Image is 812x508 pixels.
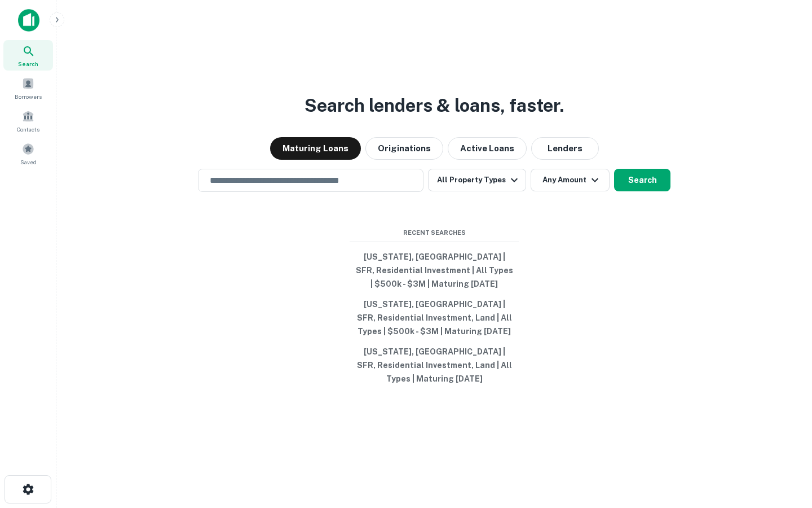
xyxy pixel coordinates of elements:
a: Search [3,40,53,71]
button: Active Loans [448,137,527,160]
button: All Property Types [428,169,526,191]
span: Borrowers [15,92,42,101]
a: Borrowers [3,73,53,103]
h3: Search lenders & loans, faster. [304,92,564,119]
button: Lenders [531,137,599,160]
span: Saved [20,157,37,167]
button: [US_STATE], [GEOGRAPHIC_DATA] | SFR, Residential Investment, Land | All Types | $500k - $3M | Mat... [350,294,519,341]
a: Saved [3,138,53,169]
span: Search [18,59,38,68]
span: Recent Searches [350,228,519,238]
img: capitalize-icon.png [18,9,39,32]
a: Contacts [3,106,53,136]
iframe: Chat Widget [756,418,812,472]
button: Originations [365,137,443,160]
button: Search [614,169,670,191]
button: Any Amount [531,169,610,191]
button: Maturing Loans [270,137,361,160]
button: [US_STATE], [GEOGRAPHIC_DATA] | SFR, Residential Investment, Land | All Types | Maturing [DATE] [350,341,519,389]
span: Contacts [17,125,39,134]
button: [US_STATE], [GEOGRAPHIC_DATA] | SFR, Residential Investment | All Types | $500k - $3M | Maturing ... [350,247,519,294]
